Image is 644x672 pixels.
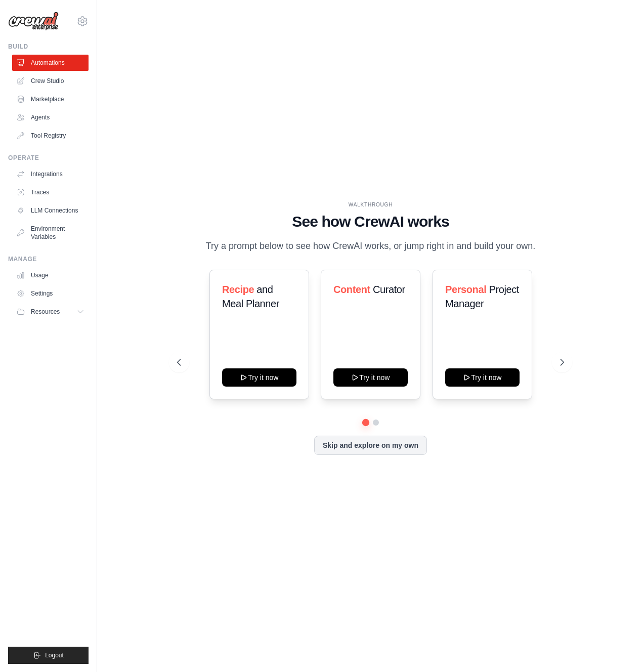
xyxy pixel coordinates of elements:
span: Curator [373,284,405,295]
h1: See how CrewAI works [177,213,565,231]
img: Logo [8,12,59,31]
a: Settings [12,285,89,302]
button: Try it now [333,368,408,387]
a: Agents [12,109,89,125]
span: Personal [445,284,486,295]
span: Content [333,284,370,295]
span: Recipe [222,284,254,295]
button: Try it now [222,368,296,387]
a: Automations [12,55,89,71]
button: Resources [12,304,89,320]
span: Resources [31,308,60,316]
div: Manage [8,255,89,263]
a: Tool Registry [12,128,89,144]
a: Traces [12,184,89,200]
div: Build [8,43,89,51]
button: Logout [8,647,89,664]
button: Skip and explore on my own [314,436,427,455]
a: Marketplace [12,91,89,107]
p: Try a prompt below to see how CrewAI works, or jump right in and build your own. [201,239,541,254]
a: LLM Connections [12,202,89,219]
button: Try it now [445,368,520,387]
div: WALKTHROUGH [177,201,565,208]
span: Project Manager [445,284,519,309]
div: Operate [8,154,89,162]
a: Integrations [12,166,89,182]
span: Logout [45,651,64,659]
a: Usage [12,267,89,283]
a: Crew Studio [12,73,89,89]
a: Environment Variables [12,221,89,245]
